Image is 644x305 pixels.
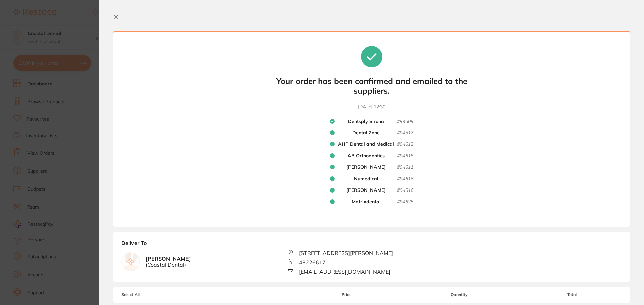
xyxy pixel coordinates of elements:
[348,119,384,125] b: Dentsply Sirona
[397,292,522,297] span: Quantity
[338,141,394,147] b: AHP Dental and Medical
[354,176,378,182] b: Numedical
[346,164,386,170] b: [PERSON_NAME]
[397,176,413,182] small: # 94616
[397,164,413,170] small: # 94611
[522,292,622,297] span: Total
[397,130,413,136] small: # 94517
[271,76,472,96] b: Your order has been confirmed and emailed to the suppliers.
[146,256,191,268] b: [PERSON_NAME]
[299,259,326,265] span: 43226617
[121,292,189,297] span: Select All
[358,104,385,110] time: [DATE] 12:30
[352,130,380,136] b: Dental Zone
[397,141,413,147] small: # 94612
[297,292,396,297] span: Price
[299,250,393,256] span: [STREET_ADDRESS][PERSON_NAME]
[352,199,381,205] b: Matrixdental
[397,199,413,205] small: # 94625
[346,187,386,194] b: [PERSON_NAME]
[347,153,385,159] b: AB Orthodontics
[146,262,191,268] span: ( Coastal Dental )
[299,269,390,275] span: [EMAIL_ADDRESS][DOMAIN_NAME]
[397,187,413,194] small: # 94516
[397,119,413,125] small: # 94509
[122,253,140,271] img: empty.jpg
[397,153,413,159] small: # 94618
[121,240,622,250] b: Deliver To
